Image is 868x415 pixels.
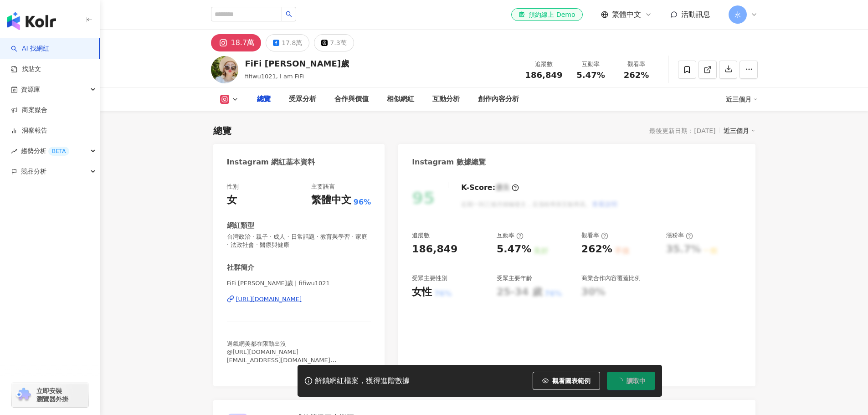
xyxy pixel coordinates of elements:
span: FiFi [PERSON_NAME]歲 | fifiwu1021 [227,279,371,287]
div: 近三個月 [724,125,755,137]
div: 互動分析 [432,94,460,105]
span: 186,849 [525,70,563,80]
a: [URL][DOMAIN_NAME] [227,295,371,303]
a: 預約線上 Demo [511,8,582,21]
div: 解鎖網紅檔案，獲得進階數據 [315,376,410,386]
a: 商案媒合 [11,106,47,115]
div: 網紅類型 [227,221,254,231]
div: 5.47% [497,242,531,256]
div: 女 [227,193,237,207]
div: 繁體中文 [311,193,351,207]
button: 讀取中 [607,372,655,390]
div: 觀看率 [619,60,654,69]
span: fifiwu1021, I am FiFi [245,73,304,80]
span: 立即安裝 瀏覽器外掛 [36,387,68,403]
div: 受眾主要年齡 [497,274,532,282]
span: 262% [624,71,649,80]
div: BETA [48,147,69,156]
span: search [286,11,292,17]
div: 186,849 [412,242,457,256]
span: 繁體中文 [612,10,641,20]
a: chrome extension立即安裝 瀏覽器外掛 [12,383,88,407]
div: 總覽 [257,94,271,105]
div: 追蹤數 [525,60,563,69]
div: 相似網紅 [387,94,414,105]
div: 社群簡介 [227,263,254,272]
span: 競品分析 [21,161,46,182]
a: searchAI 找網紅 [11,44,49,53]
span: 永 [734,10,741,20]
div: 最後更新日期：[DATE] [649,127,715,134]
div: 商業合作內容覆蓋比例 [581,274,641,282]
a: 洞察報告 [11,126,47,135]
img: KOL Avatar [211,56,238,83]
div: 主要語言 [311,183,335,191]
div: 受眾分析 [289,94,316,105]
span: 過氣網美都在限動出沒 @[URL][DOMAIN_NAME] [EMAIL_ADDRESS][DOMAIN_NAME] 好買的在這裡👇 [227,340,337,372]
span: 5.47% [576,71,605,80]
div: 創作內容分析 [478,94,519,105]
div: 女性 [412,285,432,299]
span: 活動訊息 [681,10,710,19]
div: Instagram 網紅基本資料 [227,157,315,167]
div: 合作與價值 [334,94,369,105]
div: 7.3萬 [330,36,346,49]
div: K-Score : [461,183,519,193]
button: 觀看圖表範例 [533,372,600,390]
div: Instagram 數據總覽 [412,157,486,167]
button: 18.7萬 [211,34,262,51]
div: [URL][DOMAIN_NAME] [236,295,302,303]
a: 找貼文 [11,65,41,74]
div: 17.8萬 [282,36,302,49]
div: 262% [581,242,612,256]
div: FiFi [PERSON_NAME]歲 [245,58,349,69]
div: 近三個月 [726,92,758,107]
button: 17.8萬 [266,34,309,51]
img: chrome extension [15,388,32,402]
span: 趨勢分析 [21,141,69,161]
span: rise [11,148,17,154]
div: 互動率 [574,60,608,69]
div: 觀看率 [581,231,608,240]
span: 觀看圖表範例 [552,377,591,384]
div: 性別 [227,183,239,191]
div: 預約線上 Demo [519,10,575,19]
span: 96% [354,197,371,207]
span: 台灣政治 · 親子 · 成人 · 日常話題 · 教育與學習 · 家庭 · 法政社會 · 醫療與健康 [227,233,371,249]
div: 18.7萬 [231,36,255,49]
div: 互動率 [497,231,524,240]
div: 總覽 [213,124,231,137]
button: 7.3萬 [314,34,354,51]
div: 受眾主要性別 [412,274,447,282]
span: 資源庫 [21,79,40,100]
span: loading [615,376,624,385]
div: 追蹤數 [412,231,430,240]
img: logo [7,12,56,30]
div: 漲粉率 [666,231,693,240]
span: 讀取中 [627,377,646,384]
